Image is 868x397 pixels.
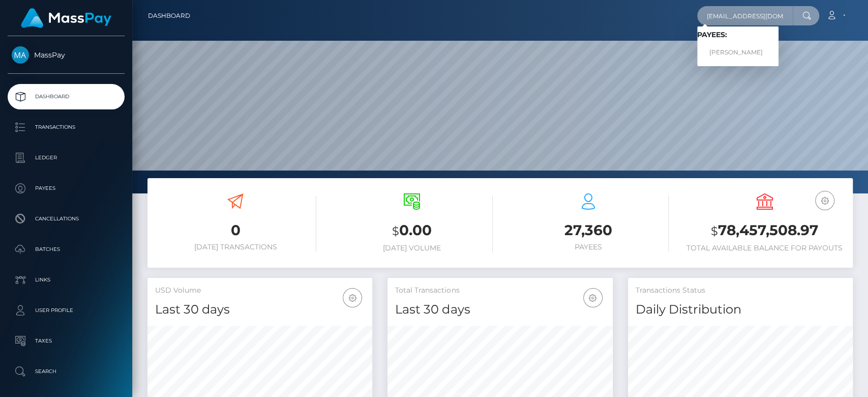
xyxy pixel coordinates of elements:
[155,286,365,296] h5: USD Volume
[12,242,121,257] p: Batches
[8,359,125,384] a: Search
[332,220,493,241] h3: 0.00
[155,243,316,251] h6: [DATE] Transactions
[508,220,669,240] h3: 27,360
[8,176,125,201] a: Payees
[8,267,125,293] a: Links
[21,8,111,28] img: MassPay Logo
[636,286,845,296] h5: Transactions Status
[148,5,190,26] a: Dashboard
[12,181,121,196] p: Payees
[395,301,605,319] h4: Last 30 days
[12,333,121,349] p: Taxes
[155,220,316,240] h3: 0
[12,272,121,288] p: Links
[684,220,845,241] h3: 78,457,508.97
[12,211,121,226] p: Cancellations
[155,301,365,319] h4: Last 30 days
[12,89,121,104] p: Dashboard
[392,224,399,238] small: $
[395,286,605,296] h5: Total Transactions
[8,298,125,323] a: User Profile
[697,43,779,62] a: [PERSON_NAME]
[636,301,845,319] h4: Daily Distribution
[8,328,125,354] a: Taxes
[8,237,125,262] a: Batches
[332,244,493,252] h6: [DATE] Volume
[12,303,121,318] p: User Profile
[12,364,121,379] p: Search
[8,145,125,171] a: Ledger
[508,243,669,251] h6: Payees
[697,31,779,39] h6: Payees:
[8,206,125,232] a: Cancellations
[8,50,125,60] span: MassPay
[8,84,125,109] a: Dashboard
[711,224,718,238] small: $
[12,46,29,64] img: MassPay
[684,244,845,252] h6: Total Available Balance for Payouts
[12,150,121,165] p: Ledger
[8,115,125,140] a: Transactions
[697,6,793,25] input: Search...
[12,120,121,135] p: Transactions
